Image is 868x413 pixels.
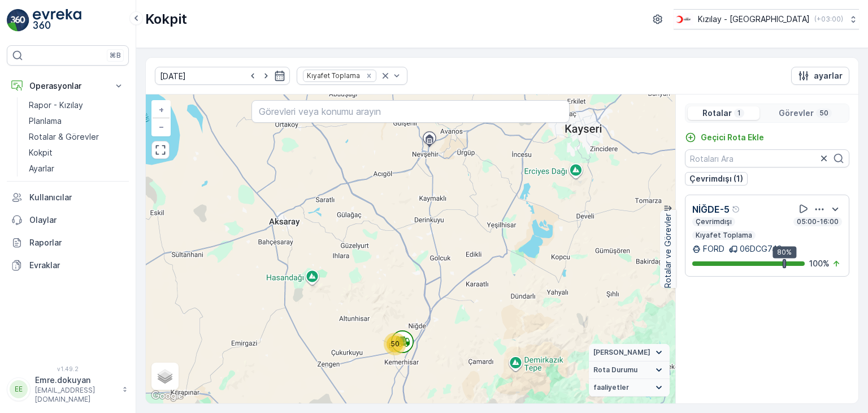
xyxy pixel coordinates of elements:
p: Planlama [29,115,62,127]
span: [PERSON_NAME] [593,348,650,357]
p: Ayarlar [29,163,54,174]
span: v 1.49.2 [7,365,129,372]
summary: faaliyetler [589,379,670,397]
a: Rotalar & Görevler [24,129,129,145]
div: EE [10,380,28,398]
input: Görevleri veya konumu arayın [251,100,569,123]
p: [EMAIL_ADDRESS][DOMAIN_NAME] [35,386,116,404]
p: 1 [736,109,742,118]
p: Kokpit [145,10,187,28]
a: Kokpit [24,145,129,161]
p: Görevler [779,107,814,119]
div: Yardım Araç İkonu [732,205,741,214]
button: Çevrimdışı (1) [685,172,748,186]
span: Rota Durumu [593,365,637,375]
div: 50 [384,333,406,355]
a: Yakınlaştır [153,101,170,118]
button: ayarlar [791,67,849,85]
a: Rapor - Kızılay [24,97,129,113]
p: ( +03:00 ) [814,15,843,24]
p: ayarlar [814,70,843,81]
a: Bu bölgeyi Google Haritalar'da açın (yeni pencerede açılır) [149,389,186,403]
input: dd/mm/yyyy [155,67,290,85]
span: 50 [391,339,400,348]
span: + [159,105,164,114]
a: Layers [153,364,177,389]
div: Remove Kıyafet Toplama [363,71,375,80]
p: Çevrimdışı [695,217,733,226]
p: Kullanıcılar [29,192,124,203]
p: Kokpit [29,147,53,158]
a: Ayarlar [24,161,129,177]
p: Kızılay - [GEOGRAPHIC_DATA] [698,14,810,25]
p: Kıyafet Toplama [695,231,753,240]
p: Emre.dokuyan [35,375,116,386]
p: Olaylar [29,214,124,226]
p: 50 [818,109,830,118]
a: Geçici Rota Ekle [685,132,764,143]
p: Evraklar [29,260,124,271]
div: Kıyafet Toplama [303,70,362,81]
p: Rapor - Kızılay [29,100,83,111]
button: EEEmre.dokuyan[EMAIL_ADDRESS][DOMAIN_NAME] [7,375,129,404]
span: − [159,122,164,131]
p: Çevrimdışı (1) [689,173,743,184]
div: 80% [772,246,796,259]
input: Rotaları Ara [685,149,849,167]
p: Rotalar ve Görevler [662,213,674,288]
img: Google [149,389,186,403]
p: 05:00-16:00 [796,217,840,226]
p: NİĞDE-5 [692,203,730,216]
p: Rotalar & Görevler [29,131,99,143]
img: logo_light-DOdMpM7g.png [33,9,81,32]
p: 100 % [809,258,830,269]
a: Evraklar [7,254,129,277]
p: 06DCG749 [740,243,782,255]
img: logo [7,9,29,32]
p: ⌘B [110,51,121,60]
a: Olaylar [7,209,129,231]
p: Raporlar [29,237,124,248]
a: Planlama [24,113,129,129]
p: Geçici Rota Ekle [701,132,764,143]
p: Operasyonlar [29,80,106,92]
summary: Rota Durumu [589,362,670,379]
summary: [PERSON_NAME] [589,344,670,362]
img: k%C4%B1z%C4%B1lay_D5CCths_t1JZB0k.png [674,13,693,25]
button: Operasyonlar [7,75,129,97]
a: Kullanıcılar [7,186,129,209]
p: Rotalar [702,107,732,119]
a: Uzaklaştır [153,118,170,135]
button: Kızılay - [GEOGRAPHIC_DATA](+03:00) [674,9,859,29]
a: Raporlar [7,231,129,254]
p: FORD [703,243,724,255]
span: faaliyetler [593,383,629,392]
